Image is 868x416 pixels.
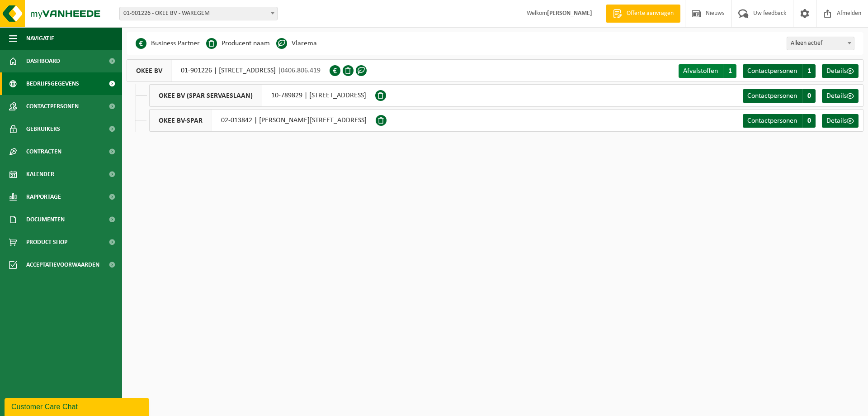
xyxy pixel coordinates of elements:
span: 0 [802,89,816,103]
strong: [PERSON_NAME] [547,10,592,17]
a: Contactpersonen 0 [743,89,816,103]
span: Afvalstoffen [683,67,718,75]
li: Business Partner [136,37,200,50]
li: Producent naam [206,37,270,50]
a: Details [822,114,859,128]
a: Details [822,64,859,78]
span: Alleen actief [787,37,854,50]
li: Vlarema [276,37,317,50]
span: 01-901226 - OKEE BV - WAREGEM [119,7,278,20]
span: Contactpersonen [26,95,79,118]
span: OKEE BV (SPAR SERVAESLAAN) [150,85,262,106]
span: OKEE BV-SPAR [150,110,212,131]
span: Offerte aanvragen [624,9,676,18]
span: Contracten [26,140,61,163]
span: Documenten [26,208,65,231]
span: Kalender [26,163,54,186]
a: Offerte aanvragen [606,5,680,23]
span: Bedrijfsgegevens [26,72,79,95]
span: Details [826,117,847,124]
a: Afvalstoffen 1 [679,64,736,78]
span: 1 [802,64,816,78]
span: OKEE BV [127,60,172,81]
span: Contactpersonen [747,67,797,75]
span: Navigatie [26,27,54,50]
span: Details [826,67,847,75]
span: Dashboard [26,50,60,72]
iframe: chat widget [5,396,151,416]
div: 10-789829 | [STREET_ADDRESS] [149,84,375,107]
span: Contactpersonen [747,92,797,100]
a: Contactpersonen 0 [743,114,816,128]
span: Gebruikers [26,118,60,140]
span: Rapportage [26,186,61,208]
span: 0 [802,114,816,128]
div: 01-901226 | [STREET_ADDRESS] | [127,59,330,82]
span: Product Shop [26,231,67,253]
span: Details [826,92,847,100]
span: 0406.806.419 [281,67,321,74]
span: 1 [723,64,736,78]
span: Contactpersonen [747,117,797,124]
a: Details [822,89,859,103]
span: Acceptatievoorwaarden [26,253,99,276]
span: 01-901226 - OKEE BV - WAREGEM [120,7,277,20]
div: 02-013842 | [PERSON_NAME][STREET_ADDRESS] [149,109,376,132]
a: Contactpersonen 1 [743,64,816,78]
span: Alleen actief [787,37,854,50]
